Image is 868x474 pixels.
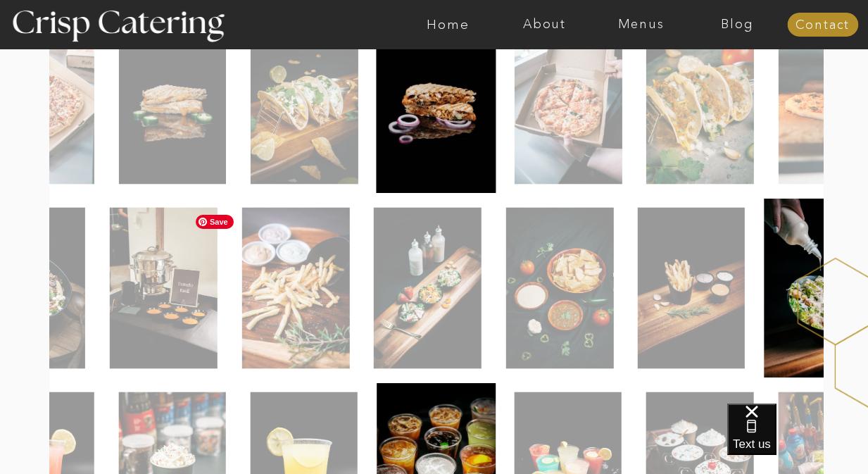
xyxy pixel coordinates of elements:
[787,18,858,32] a: Contact
[727,404,868,474] iframe: podium webchat widget bubble
[400,18,496,32] a: Home
[593,18,689,32] a: Menus
[196,215,234,229] span: Save
[496,18,593,32] a: About
[689,18,786,32] a: Blog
